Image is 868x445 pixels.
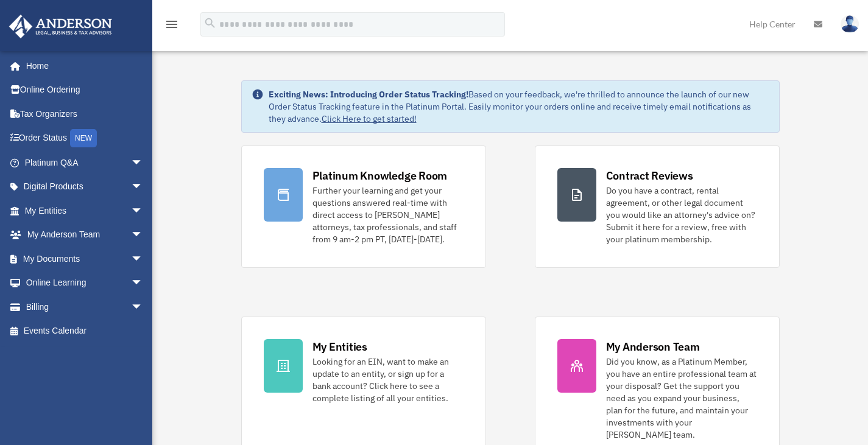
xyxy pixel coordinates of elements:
[312,168,448,183] div: Platinum Knowledge Room
[9,271,161,295] a: Online Learningarrow_drop_down
[241,145,486,268] a: Platinum Knowledge Room Further your learning and get your questions answered real-time with dire...
[606,339,700,354] div: My Anderson Team
[269,88,769,125] div: Based on your feedback, we're thrilled to announce the launch of our new Order Status Tracking fe...
[203,16,217,30] i: search
[9,175,161,199] a: Digital Productsarrow_drop_down
[131,247,155,272] span: arrow_drop_down
[164,17,179,32] i: menu
[312,339,367,354] div: My Entities
[841,15,859,33] img: User Pic
[312,184,464,245] div: Further your learning and get your questions answered real-time with direct access to [PERSON_NAM...
[131,295,155,320] span: arrow_drop_down
[70,129,97,147] div: NEW
[535,145,780,268] a: Contract Reviews Do you have a contract, rental agreement, or other legal document you would like...
[131,175,155,200] span: arrow_drop_down
[131,198,155,223] span: arrow_drop_down
[606,356,757,441] div: Did you know, as a Platinum Member, you have an entire professional team at your disposal? Get th...
[9,78,161,102] a: Online Ordering
[606,184,757,245] div: Do you have a contract, rental agreement, or other legal document you would like an attorney's ad...
[606,168,693,183] div: Contract Reviews
[5,15,116,38] img: Anderson Advisors Platinum Portal
[131,271,155,296] span: arrow_drop_down
[269,89,468,100] strong: Exciting News: Introducing Order Status Tracking!
[131,223,155,248] span: arrow_drop_down
[164,21,179,32] a: menu
[322,113,417,124] a: Click Here to get started!
[9,102,161,126] a: Tax Organizers
[9,319,161,343] a: Events Calendar
[312,356,464,404] div: Looking for an EIN, want to make an update to an entity, or sign up for a bank account? Click her...
[9,54,155,78] a: Home
[131,150,155,175] span: arrow_drop_down
[9,126,161,151] a: Order StatusNEW
[9,223,161,247] a: My Anderson Teamarrow_drop_down
[9,247,161,271] a: My Documentsarrow_drop_down
[9,150,161,175] a: Platinum Q&Aarrow_drop_down
[9,295,161,319] a: Billingarrow_drop_down
[9,198,161,223] a: My Entitiesarrow_drop_down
